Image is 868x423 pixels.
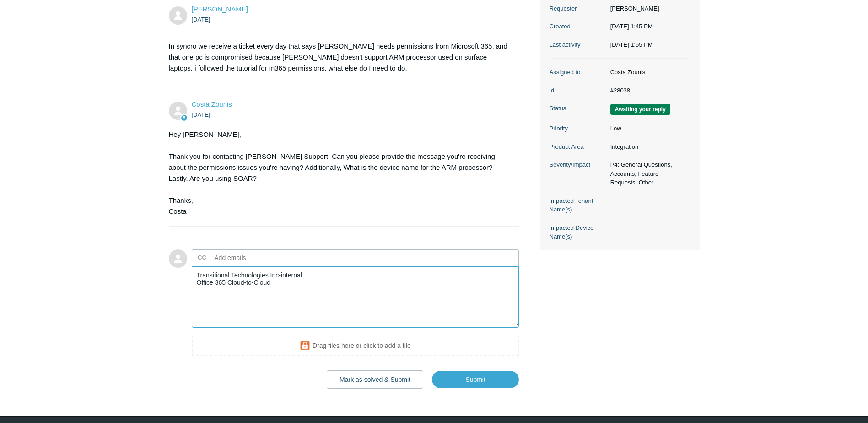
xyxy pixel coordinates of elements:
[606,86,690,95] dd: #28038
[606,196,690,206] dd: —
[606,124,690,133] dd: Low
[192,16,210,23] time: 09/10/2025, 13:45
[211,251,309,265] input: Add emails
[192,266,519,328] textarea: Add your reply
[169,41,510,74] p: In syncro we receive a ticket every day that says [PERSON_NAME] needs permissions from Microsoft ...
[550,68,606,77] dt: Assigned to
[550,104,606,113] dt: Status
[610,104,670,115] span: We are waiting for you to respond
[606,4,690,13] dd: [PERSON_NAME]
[550,223,606,241] dt: Impacted Device Name(s)
[550,142,606,152] dt: Product Area
[192,5,248,13] span: Alic Russell
[550,86,606,95] dt: Id
[327,370,423,389] button: Mark as solved & Submit
[606,223,690,233] dd: —
[550,40,606,49] dt: Last activity
[192,5,248,13] a: [PERSON_NAME]
[606,142,690,152] dd: Integration
[550,196,606,214] dt: Impacted Tenant Name(s)
[550,124,606,133] dt: Priority
[169,129,510,217] div: Hey [PERSON_NAME], Thank you for contacting [PERSON_NAME] Support. Can you please provide the mes...
[610,23,653,30] time: 09/10/2025, 13:45
[198,251,206,265] label: CC
[606,68,690,77] dd: Costa Zounis
[192,100,232,108] a: Costa Zounis
[192,111,210,118] time: 09/10/2025, 13:55
[432,371,519,388] input: Submit
[550,22,606,31] dt: Created
[550,4,606,13] dt: Requester
[550,160,606,169] dt: Severity/Impact
[610,41,653,48] time: 09/10/2025, 13:55
[606,160,690,187] dd: P4: General Questions, Accounts, Feature Requests, Other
